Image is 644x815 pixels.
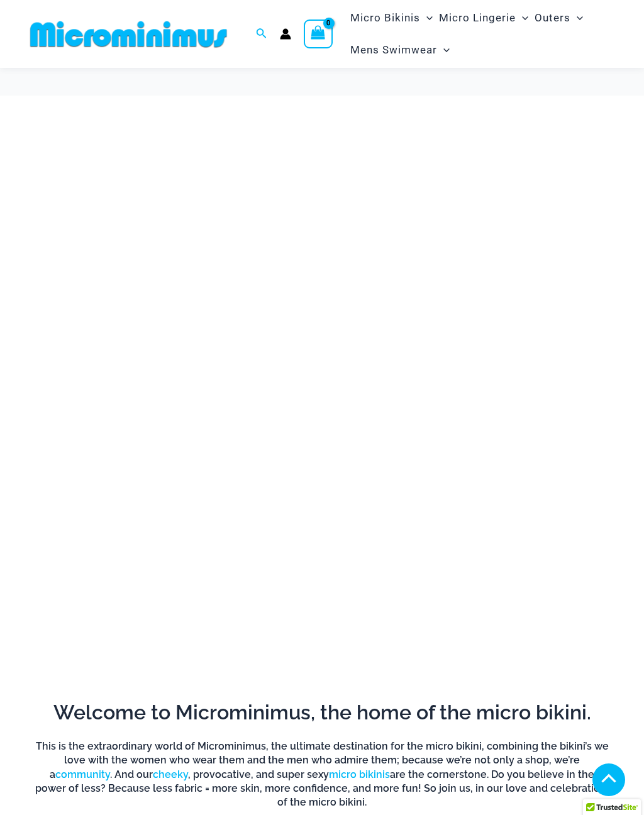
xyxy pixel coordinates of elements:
[535,2,570,34] span: Outers
[437,34,450,66] span: Menu Toggle
[35,740,609,810] h6: This is the extraordinary world of Microminimus, the ultimate destination for the micro bikini, c...
[439,2,516,34] span: Micro Lingerie
[35,699,609,726] h2: Welcome to Microminimus, the home of the micro bikini.
[347,34,453,66] a: Mens SwimwearMenu ToggleMenu Toggle
[436,2,531,34] a: Micro LingerieMenu ToggleMenu Toggle
[420,2,433,34] span: Menu Toggle
[531,2,586,34] a: OutersMenu ToggleMenu Toggle
[347,2,436,34] a: Micro BikinisMenu ToggleMenu Toggle
[570,2,583,34] span: Menu Toggle
[304,19,333,48] a: View Shopping Cart, empty
[25,20,232,48] img: MM SHOP LOGO FLAT
[329,768,390,780] a: micro bikinis
[516,2,528,34] span: Menu Toggle
[350,2,420,34] span: Micro Bikinis
[280,28,291,40] a: Account icon link
[153,768,188,780] a: cheeky
[350,34,437,66] span: Mens Swimwear
[55,768,110,780] a: community
[256,26,267,42] a: Search icon link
